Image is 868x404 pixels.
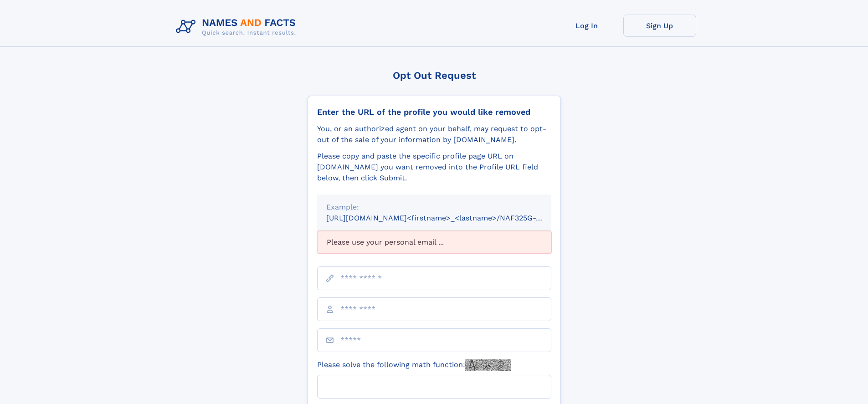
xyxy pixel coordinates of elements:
div: You, or an authorized agent on your behalf, may request to opt-out of the sale of your informatio... [317,123,551,145]
div: Please use your personal email ... [317,231,551,254]
a: Sign Up [623,15,696,37]
img: Logo Names and Facts [172,15,303,39]
div: Example: [326,202,542,213]
div: Enter the URL of the profile you would like removed [317,107,551,117]
div: Please copy and paste the specific profile page URL on [DOMAIN_NAME] you want removed into the Pr... [317,151,551,184]
div: Opt Out Request [308,70,561,81]
a: Log In [550,15,623,37]
label: Please solve the following math function: [317,359,511,371]
small: [URL][DOMAIN_NAME]<firstname>_<lastname>/NAF325G-xxxxxxxx [326,214,569,222]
